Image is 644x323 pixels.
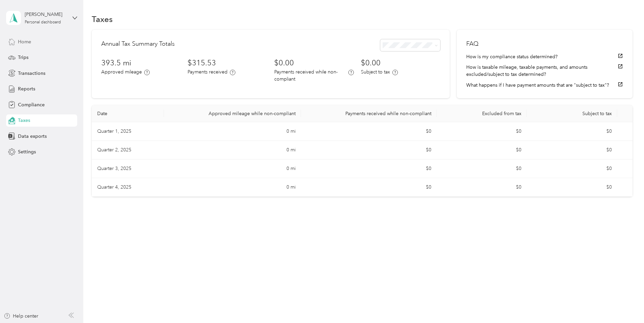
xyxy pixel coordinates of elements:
[164,159,301,178] td: 0 mi
[18,117,30,124] span: Taxes
[437,105,527,122] th: Excluded from tax
[527,159,617,178] td: $0
[301,122,437,141] td: $0
[18,101,45,108] span: Compliance
[527,178,617,197] td: $0
[466,82,623,89] button: What happens if I have payment amounts that are "subject to tax"?
[18,133,47,140] span: Data exports
[301,141,437,159] td: $0
[18,70,45,77] span: Transactions
[301,178,437,197] td: $0
[527,105,617,122] th: Subject to tax
[527,122,617,141] td: $0
[188,68,228,76] p: Payments received
[301,159,437,178] td: $0
[164,141,301,159] td: 0 mi
[18,54,28,61] span: Trips
[164,178,301,197] td: 0 mi
[361,57,441,68] h3: $0.00
[101,39,175,51] h2: Annual Tax Summary Totals
[164,105,301,122] th: Approved mileage while non-compliant
[18,38,31,45] span: Home
[466,39,623,48] h2: FAQ
[92,105,164,122] th: Date
[527,141,617,159] td: $0
[274,68,346,83] p: Payments received while non-compliant
[18,148,36,155] span: Settings
[18,85,35,92] span: Reports
[92,159,164,178] td: Quarter 3, 2025
[92,122,164,141] td: Quarter 1, 2025
[101,57,181,68] h3: 393.5 mi
[301,105,437,122] th: Payments received while non-compliant
[361,68,390,76] p: Subject to tax
[92,16,113,23] h1: Taxes
[92,141,164,159] td: Quarter 2, 2025
[437,159,527,178] td: $0
[101,68,142,76] p: Approved mileage
[4,313,38,320] button: Help center
[466,53,623,60] button: How is my compliance status determined?
[437,141,527,159] td: $0
[25,20,61,24] div: Personal dashboard
[606,285,644,323] iframe: Everlance-gr Chat Button Frame
[92,178,164,197] td: Quarter 4, 2025
[188,57,267,68] h3: $315.53
[164,122,301,141] td: 0 mi
[25,11,67,18] div: [PERSON_NAME]
[466,64,623,78] button: How is taxable mileage, taxable payments, and amounts excluded/subject to tax determined?
[274,57,354,68] h3: $0.00
[437,178,527,197] td: $0
[437,122,527,141] td: $0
